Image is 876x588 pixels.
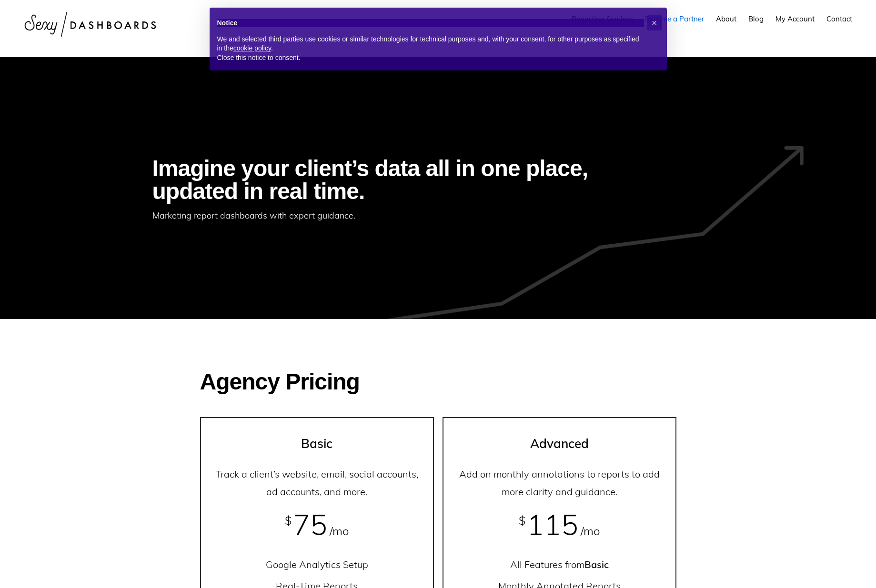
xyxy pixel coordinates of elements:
p: Close this notice to consent. [217,53,644,63]
span: About [716,14,736,23]
a: My Account [771,6,819,32]
div: 75 [293,507,327,542]
span: /mo [581,524,600,538]
img: Sexy Dashboards [19,5,162,44]
a: Become a Partner [640,6,709,32]
span: Become a Partner [645,14,704,23]
strong: Advanced [530,436,589,451]
h2: Notice [217,19,644,27]
div: Add on monthly annotations to reports to add more clarity and guidance. [443,460,675,506]
p: Marketing report dashboards with expert guidance. [152,208,724,224]
a: Blog [744,6,768,32]
span: /mo [330,524,349,538]
div: 115 [527,507,578,542]
span: $ [285,515,292,526]
span: My Account [775,14,815,23]
button: Close this notice [647,15,662,30]
div: Track a client’s website, email, social accounts, ad accounts, and more. [201,460,433,506]
a: About [711,6,741,32]
h2: Agency Pricing [200,370,676,393]
span: Contact [826,14,852,23]
strong: Basic [301,436,332,451]
span: Blog [748,14,764,23]
a: cookie policy [233,44,271,52]
span: $ [519,515,525,526]
nav: Main [567,6,857,32]
p: We and selected third parties use cookies or similar technologies for technical purposes and, wit... [217,35,644,53]
h2: Imagine your client’s data all in one place, updated in real time. [152,157,724,203]
li: Google Analytics Setup [211,554,423,576]
strong: Basic [584,558,609,570]
li: All Features from [453,554,666,576]
a: Contact [822,6,857,32]
span: × [652,18,657,28]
